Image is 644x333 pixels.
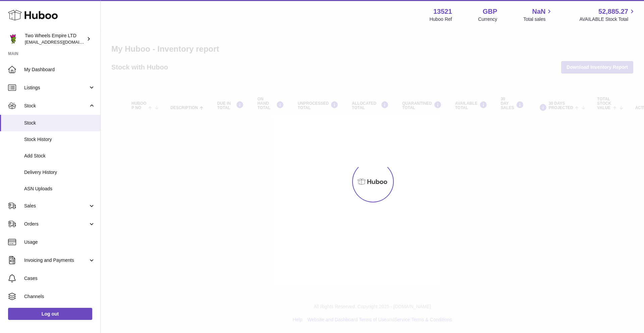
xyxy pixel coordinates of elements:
[24,120,95,126] span: Stock
[579,7,636,22] a: 52,885.27 AVAILABLE Stock Total
[8,308,92,320] a: Log out
[24,66,95,73] span: My Dashboard
[24,169,95,176] span: Delivery History
[24,239,95,245] span: Usage
[24,103,88,109] span: Stock
[430,16,452,22] div: Huboo Ref
[523,7,553,22] a: NaN Total sales
[483,7,497,16] strong: GBP
[523,16,553,22] span: Total sales
[24,186,95,192] span: ASN Uploads
[24,203,88,209] span: Sales
[532,7,545,16] span: NaN
[24,257,88,264] span: Invoicing and Payments
[24,85,88,91] span: Listings
[8,34,18,44] img: justas@twowheelsempire.com
[433,7,452,16] strong: 13521
[598,7,628,16] span: 52,885.27
[579,16,636,22] span: AVAILABLE Stock Total
[24,136,95,143] span: Stock History
[25,33,85,45] div: Two Wheels Empire LTD
[24,221,88,227] span: Orders
[24,153,95,159] span: Add Stock
[25,39,99,45] span: [EMAIL_ADDRESS][DOMAIN_NAME]
[478,16,497,22] div: Currency
[24,275,95,282] span: Cases
[24,293,95,300] span: Channels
